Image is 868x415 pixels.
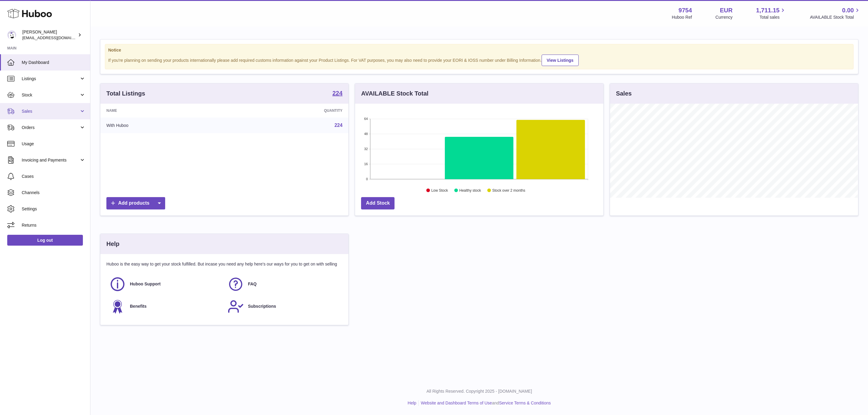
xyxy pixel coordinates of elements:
[759,14,786,20] span: Total sales
[22,206,86,212] span: Settings
[7,30,16,39] img: info@fieldsluxury.london
[421,401,492,405] a: Website and Dashboard Terms of Use
[335,123,343,128] a: 224
[22,76,79,82] span: Listings
[130,303,146,309] span: Benefits
[756,6,787,20] a: 1,711.15 Total sales
[22,29,77,41] div: [PERSON_NAME]
[22,157,79,163] span: Invoicing and Payments
[22,35,89,40] span: [EMAIL_ADDRESS][DOMAIN_NAME]
[106,261,342,267] p: Huboo is the easy way to get your stock fulfilled. But incase you need any help here's our ways f...
[22,92,79,98] span: Stock
[499,401,551,405] a: Service Terms & Conditions
[842,6,854,14] span: 0.00
[100,104,231,118] th: Name
[361,90,428,98] h3: AVAILABLE Stock Total
[364,147,368,151] text: 32
[419,400,551,406] li: and
[248,281,257,287] span: FAQ
[715,14,733,20] div: Currency
[7,235,83,246] a: Log out
[109,298,222,315] a: Benefits
[22,190,86,196] span: Channels
[108,47,850,53] strong: Notice
[22,222,86,228] span: Returns
[810,14,861,20] span: AVAILABLE Stock Total
[459,188,481,193] text: Healthy stock
[109,276,222,292] a: Huboo Support
[542,55,579,66] a: View Listings
[228,276,340,292] a: FAQ
[95,388,863,394] p: All Rights Reserved. Copyright 2025 - [DOMAIN_NAME]
[364,162,368,166] text: 16
[332,90,342,96] strong: 224
[106,90,145,98] h3: Total Listings
[361,197,395,209] a: Add Stock
[22,141,86,147] span: Usage
[616,90,632,98] h3: Sales
[231,104,348,118] th: Quantity
[130,281,161,287] span: Huboo Support
[678,6,692,14] strong: 9754
[22,108,79,114] span: Sales
[108,54,850,66] div: If you're planning on sending your products internationally please add required customs informati...
[100,118,231,133] td: With Huboo
[810,6,861,20] a: 0.00 AVAILABLE Stock Total
[228,298,340,315] a: Subscriptions
[22,125,79,130] span: Orders
[106,240,119,248] h3: Help
[22,174,86,179] span: Cases
[22,60,86,65] span: My Dashboard
[672,14,692,20] div: Huboo Ref
[431,188,448,193] text: Low Stock
[364,132,368,136] text: 48
[364,117,368,121] text: 64
[756,6,780,14] span: 1,711.15
[720,6,732,14] strong: EUR
[366,177,368,181] text: 0
[492,188,525,193] text: Stock over 2 months
[332,90,342,97] a: 224
[106,197,165,209] a: Add products
[248,303,276,309] span: Subscriptions
[408,401,417,405] a: Help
